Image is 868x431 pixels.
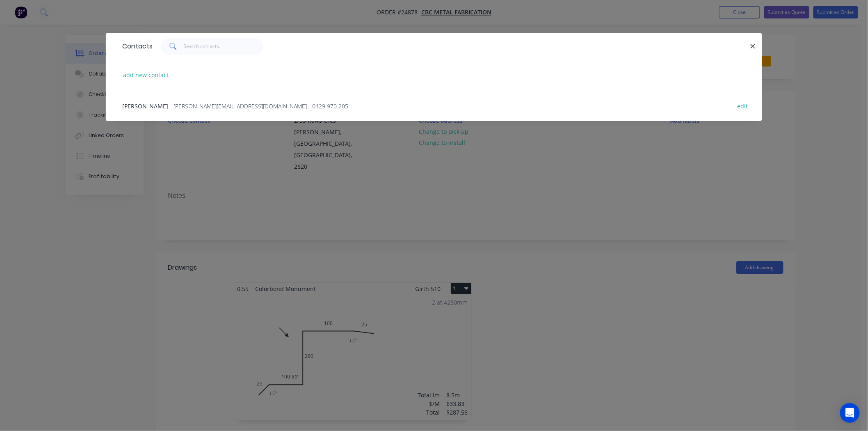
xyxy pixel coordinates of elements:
[840,403,860,423] div: Open Intercom Messenger
[733,100,752,111] button: edit
[122,102,168,110] span: [PERSON_NAME]
[184,38,264,55] input: Search contacts...
[119,69,173,80] button: add new contact
[118,33,153,60] div: Contacts
[170,102,348,110] span: - [PERSON_NAME][EMAIL_ADDRESS][DOMAIN_NAME] - 0429 970 205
